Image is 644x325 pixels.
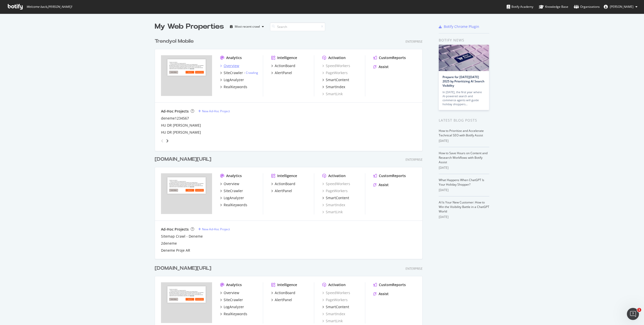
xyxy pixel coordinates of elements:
a: [DOMAIN_NAME][URL] [155,265,213,272]
a: SiteCrawler [220,188,243,193]
a: Botify Chrome Plugin [439,24,479,29]
div: SmartContent [326,195,349,200]
a: Sitemap Crawl - Deneme [161,234,203,239]
div: [DOMAIN_NAME][URL] [155,156,211,163]
div: CustomReports [379,282,406,287]
div: [DATE] [439,139,489,143]
div: Latest Blog Posts [439,118,489,123]
div: SiteCrawler [224,188,243,193]
img: trendyol.com/ro [161,282,212,323]
div: Enterprise [406,39,423,44]
div: SmartLink [322,209,343,214]
a: CustomReports [373,173,406,178]
div: SmartContent [326,304,349,309]
div: [DOMAIN_NAME][URL] [155,265,211,272]
a: [DOMAIN_NAME][URL] [155,156,213,163]
a: SmartContent [322,195,349,200]
a: LogAnalyzer [220,195,244,200]
div: [DATE] [439,166,489,170]
a: deneme1234567 [161,116,189,121]
div: AlertPanel [275,188,292,193]
div: RealKeywords [224,84,247,89]
a: What Happens When ChatGPT Is Your Holiday Shopper? [439,178,484,187]
a: PageWorkers [322,297,348,302]
a: SpeedWorkers [322,63,350,68]
div: SmartIndex [326,84,345,89]
a: AlertPanel [271,70,292,75]
a: SmartLink [322,91,343,96]
a: CustomReports [373,55,406,60]
div: SpeedWorkers [322,290,350,295]
a: Assist [373,291,389,296]
div: [DATE] [439,215,489,219]
a: SmartIndex [322,84,345,89]
a: SiteCrawler- Crawling [220,70,258,75]
a: CustomReports [373,282,406,287]
a: Crawling [246,71,258,75]
div: Trendyol Mobile [155,38,194,45]
a: Overview [220,181,239,186]
div: - [244,71,258,75]
span: Welcome back, [PERSON_NAME] ! [26,5,72,9]
a: SmartIndex [322,202,345,207]
div: Activation [328,282,346,287]
div: Ad-Hoc Projects [161,227,189,232]
a: ActionBoard [271,63,295,68]
div: Assist [379,64,389,69]
a: New Ad-Hoc Project [198,109,230,113]
a: HU DR [PERSON_NAME] [161,130,201,135]
a: 2deneme [161,241,177,246]
div: Knowledge Base [539,4,568,9]
div: Ad-Hoc Projects [161,109,189,114]
a: HU DR [PERSON_NAME] [161,123,201,128]
a: Assist [373,182,389,187]
div: Overview [224,181,239,186]
div: ActionBoard [275,63,295,68]
div: New Ad-Hoc Project [202,227,230,231]
div: Intelligence [277,173,297,178]
a: RealKeywords [220,311,247,316]
a: Assist [373,64,389,69]
a: SiteCrawler [220,297,243,302]
a: Overview [220,290,239,295]
a: Overview [220,63,239,68]
a: RealKeywords [220,84,247,89]
a: Deneme Proje AR [161,248,190,253]
div: Analytics [226,173,242,178]
img: Prepare for Black Friday 2025 by Prioritizing AI Search Visibility [439,45,489,71]
a: AlertPanel [271,188,292,193]
div: CustomReports [379,173,406,178]
div: Botify Chrome Plugin [444,24,479,29]
a: PageWorkers [322,70,348,75]
a: How to Prioritize and Accelerate Technical SEO with Botify Assist [439,129,484,137]
a: ActionBoard [271,290,295,295]
iframe: Intercom live chat [627,308,639,320]
div: Enterprise [406,157,423,162]
a: ActionBoard [271,181,295,186]
div: New Ad-Hoc Project [202,109,230,113]
div: Analytics [226,282,242,287]
div: Most recent crawl [235,25,260,28]
a: SmartIndex [322,311,345,316]
a: SmartLink [322,318,343,323]
span: Murat Akbulut [610,5,633,9]
a: Trendyol Mobile [155,38,196,45]
div: Overview [224,63,239,68]
div: Overview [224,290,239,295]
span: 1 [637,308,641,312]
div: Enterprise [406,266,423,271]
img: trendyol.com [161,55,212,96]
div: CustomReports [379,55,406,60]
div: ActionBoard [275,290,295,295]
a: LogAnalyzer [220,304,244,309]
a: AlertPanel [271,297,292,302]
div: RealKeywords [224,311,247,316]
a: How to Save Hours on Content and Research Workflows with Botify Assist [439,151,488,164]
